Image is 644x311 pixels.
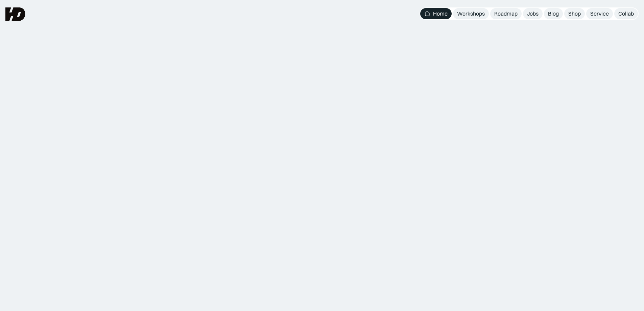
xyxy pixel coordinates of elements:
[457,10,485,17] div: Workshops
[618,10,634,17] div: Collab
[494,10,518,17] div: Roadmap
[586,8,613,19] a: Service
[433,10,448,17] div: Home
[564,8,585,19] a: Shop
[523,8,543,19] a: Jobs
[420,8,452,19] a: Home
[614,8,638,19] a: Collab
[548,10,559,17] div: Blog
[590,10,609,17] div: Service
[568,10,581,17] div: Shop
[527,10,539,17] div: Jobs
[544,8,563,19] a: Blog
[453,8,489,19] a: Workshops
[490,8,522,19] a: Roadmap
